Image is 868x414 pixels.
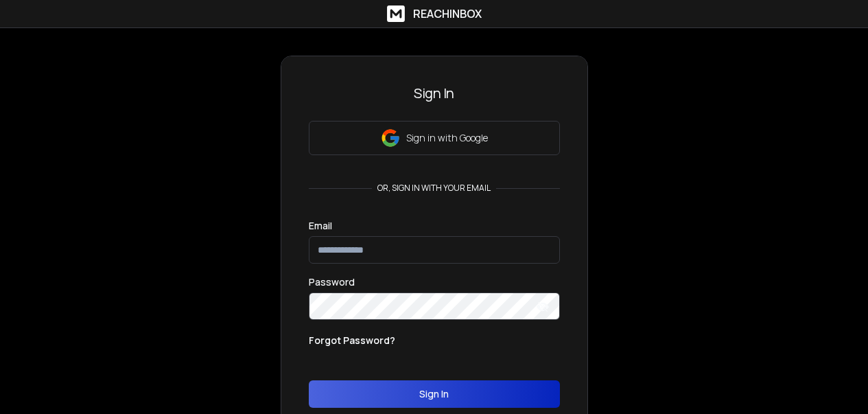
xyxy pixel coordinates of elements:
h1: ReachInbox [413,5,482,22]
button: Sign in with Google [309,121,560,155]
label: Password [309,277,355,287]
button: Sign In [309,380,560,408]
label: Email [309,221,332,231]
h3: Sign In [309,84,560,103]
a: ReachInbox [387,5,482,22]
p: Forgot Password? [309,334,395,347]
p: or, sign in with your email [372,183,496,194]
p: Sign in with Google [406,131,488,145]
